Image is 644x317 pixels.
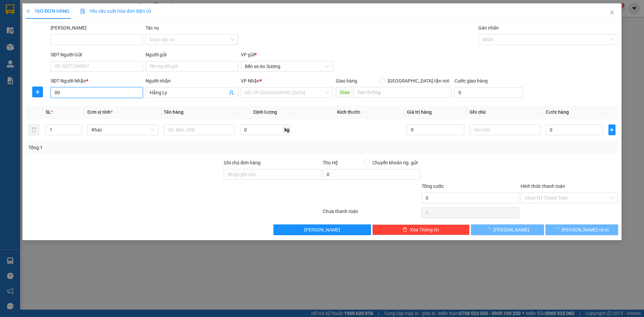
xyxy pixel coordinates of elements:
[146,25,159,31] label: Tác vụ
[546,109,569,115] span: Cước hàng
[253,109,277,115] span: Định lượng
[304,226,340,233] span: [PERSON_NAME]
[608,124,615,135] button: plus
[521,183,565,189] label: Hình thức thanh toán
[422,183,444,189] span: Tổng cước
[33,89,43,95] span: plus
[37,28,91,36] text: BXAS1210250001
[51,51,143,58] div: SĐT Người Gửi
[372,224,470,235] button: deleteXóa Thông tin
[402,227,407,232] span: delete
[562,226,609,233] span: [PERSON_NAME] và In
[273,224,371,235] button: [PERSON_NAME]
[51,77,143,85] div: SĐT Người Nhận
[5,39,58,53] div: Gửi: Bến xe An Sương
[410,226,439,233] span: Xóa Thông tin
[603,3,622,22] button: Close
[486,227,493,232] span: loading
[471,224,544,235] button: [PERSON_NAME]
[32,87,43,97] button: plus
[51,34,143,45] input: Mã ĐH
[609,10,615,15] span: close
[51,25,87,31] label: Mã ĐH
[454,78,488,84] label: Cước giao hàng
[354,87,452,98] input: Dọc đường
[80,9,86,14] img: icon
[164,124,235,135] input: VD: Bàn, Ghế
[164,109,183,115] span: Tên hàng
[284,124,290,135] span: kg
[146,51,238,58] div: Người gửi
[241,78,260,84] span: VP Nhận
[29,124,39,135] button: delete
[229,90,234,95] span: user-add
[407,124,464,135] input: 0
[493,226,529,233] span: [PERSON_NAME]
[26,8,69,14] span: TẠO ĐƠN HÀNG
[478,25,499,31] label: Gán nhãn
[224,169,321,180] input: Ghi chú đơn hàng
[224,160,261,165] label: Ghi chú đơn hàng
[61,39,123,53] div: Nhận: Văn phòng [GEOGRAPHIC_DATA]
[336,78,357,84] span: Giao hàng
[26,9,31,13] span: plus
[245,61,329,71] span: Bến xe An Sương
[467,106,543,119] th: Ghi chú
[407,109,432,115] span: Giá trị hàng
[454,87,523,98] input: Cước giao hàng
[545,224,618,235] button: [PERSON_NAME] và In
[609,127,615,133] span: plus
[92,125,155,135] span: Khác
[46,109,51,115] span: SL
[337,109,360,115] span: Kích thước
[146,77,238,85] div: Người nhận
[554,227,562,232] span: loading
[88,109,113,115] span: Đơn vị tính
[241,51,333,58] div: VP gửi
[322,208,421,219] div: Chưa thanh toán
[370,159,420,166] span: Chuyển khoản ng. gửi
[470,124,541,135] input: Ghi Chú
[323,160,338,165] span: Thu Hộ
[80,8,151,14] span: Yêu cầu xuất hóa đơn điện tử
[336,87,354,98] span: Giao
[385,77,452,85] span: [GEOGRAPHIC_DATA] tận nơi
[29,144,249,151] div: Tổng: 1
